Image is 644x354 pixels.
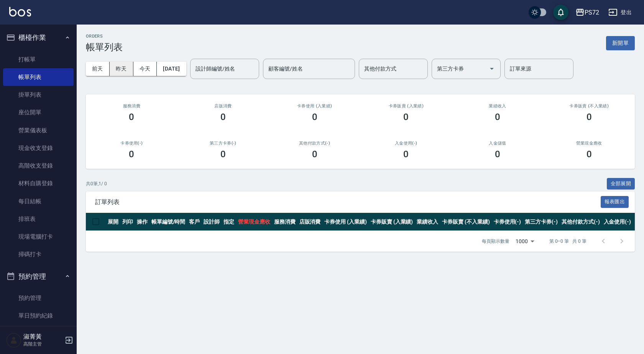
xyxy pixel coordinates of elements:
[3,175,74,192] a: 材料自購登錄
[552,141,626,146] h2: 營業現金應收
[3,157,74,175] a: 高階收支登錄
[9,7,31,16] img: Logo
[3,228,74,245] a: 現場電腦打卡
[3,86,74,104] a: 掛單列表
[220,112,226,122] h3: 0
[3,245,74,263] a: 掃碼打卡
[187,213,202,231] th: 客戶
[236,213,272,231] th: 營業現金應收
[312,149,317,160] h3: 0
[157,62,186,76] button: [DATE]
[553,5,568,20] button: save
[605,5,635,20] button: 登出
[586,112,592,122] h3: 0
[549,238,586,245] p: 第 0–0 筆 共 0 筆
[120,213,135,231] th: 列印
[560,213,602,231] th: 其他付款方式(-)
[461,141,534,146] h2: 入金儲值
[297,213,323,231] th: 店販消費
[95,141,168,146] h2: 卡券使用(-)
[3,193,74,210] a: 每日結帳
[482,238,509,245] p: 每頁顯示數量
[23,333,62,341] h5: 淑菁黃
[278,104,351,109] h2: 卡券使用 (入業績)
[3,68,74,86] a: 帳單列表
[135,213,149,231] th: 操作
[3,104,74,121] a: 座位開單
[370,104,443,109] h2: 卡券販賣 (入業績)
[606,36,635,50] button: 新開單
[86,34,123,39] h2: ORDERS
[86,42,123,53] h3: 帳單列表
[95,104,168,109] h3: 服務消費
[513,231,537,252] div: 1000
[552,104,626,109] h2: 卡券販賣 (不入業績)
[220,149,226,160] h3: 0
[607,178,635,190] button: 全部展開
[106,213,120,231] th: 展開
[3,122,74,139] a: 營業儀表板
[415,213,440,231] th: 業績收入
[601,198,629,205] a: 報表匯出
[202,213,222,231] th: 設計師
[278,141,351,146] h2: 其他付款方式(-)
[129,149,134,160] h3: 0
[523,213,560,231] th: 第三方卡券(-)
[3,28,74,48] button: 櫃檯作業
[3,139,74,157] a: 現金收支登錄
[601,196,629,208] button: 報表匯出
[23,341,62,347] p: 高階主管
[495,149,500,160] h3: 0
[6,333,21,348] img: Person
[187,104,260,109] h2: 店販消費
[461,104,534,109] h2: 業績收入
[369,213,415,231] th: 卡券販賣 (入業績)
[86,180,107,187] p: 共 0 筆, 1 / 0
[110,62,133,76] button: 昨天
[187,141,260,146] h2: 第三方卡券(-)
[222,213,236,231] th: 指定
[440,213,491,231] th: 卡券販賣 (不入業績)
[95,198,601,206] span: 訂單列表
[3,289,74,307] a: 預約管理
[370,141,443,146] h2: 入金使用(-)
[272,213,297,231] th: 服務消費
[3,267,74,286] button: 預約管理
[86,62,110,76] button: 前天
[3,210,74,228] a: 排班表
[492,213,523,231] th: 卡券使用(-)
[322,213,369,231] th: 卡券使用 (入業績)
[572,5,602,20] button: PS72
[586,149,592,160] h3: 0
[3,51,74,68] a: 打帳單
[495,112,500,122] h3: 0
[129,112,134,122] h3: 0
[403,112,409,122] h3: 0
[133,62,157,76] button: 今天
[149,213,187,231] th: 帳單編號/時間
[585,8,599,17] div: PS72
[3,325,74,342] a: 單週預約紀錄
[602,213,633,231] th: 入金使用(-)
[486,63,498,75] button: Open
[403,149,409,160] h3: 0
[606,39,635,46] a: 新開單
[312,112,317,122] h3: 0
[3,307,74,324] a: 單日預約紀錄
